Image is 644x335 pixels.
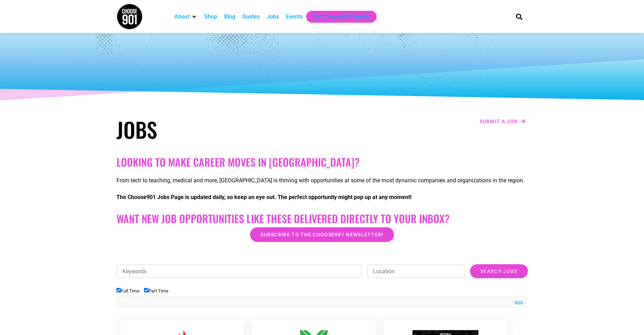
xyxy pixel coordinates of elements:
input: Full Time [116,288,121,292]
p: From tech to teaching, medical and more, [GEOGRAPHIC_DATA] is thriving with opportunities at some... [116,176,528,185]
a: Events [286,13,303,21]
a: Guides [242,13,260,21]
a: Get Choose901 Emails [313,13,370,21]
nav: Main nav [171,11,504,23]
h2: Want New Job Opportunities like these Delivered Directly to your Inbox? [116,212,528,225]
h2: Looking to make career moves in [GEOGRAPHIC_DATA]? [116,156,528,168]
input: Part Time [144,288,149,292]
h1: Jobs [116,117,319,142]
span: Subscribe to the Choose901 newsletter! [260,232,383,237]
a: RSS [511,299,523,306]
a: Jobs [267,13,279,21]
div: Search [513,11,525,22]
a: Blog [224,13,235,21]
a: Shop [204,13,217,21]
a: Subscribe to the Choose901 newsletter! [250,227,394,242]
input: Search Jobs [470,264,528,278]
a: About [174,13,189,21]
div: About [171,11,201,23]
label: Part Time [144,288,168,294]
a: Submit a job [478,117,528,126]
input: Location [367,265,464,278]
label: Full Time [116,288,139,294]
span: Submit a job [480,119,518,124]
input: Keywords [116,265,362,278]
strong: The Choose901 Jobs Page is updated daily, so keep an eye out. The perfect opportunity might pop u... [116,194,411,200]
